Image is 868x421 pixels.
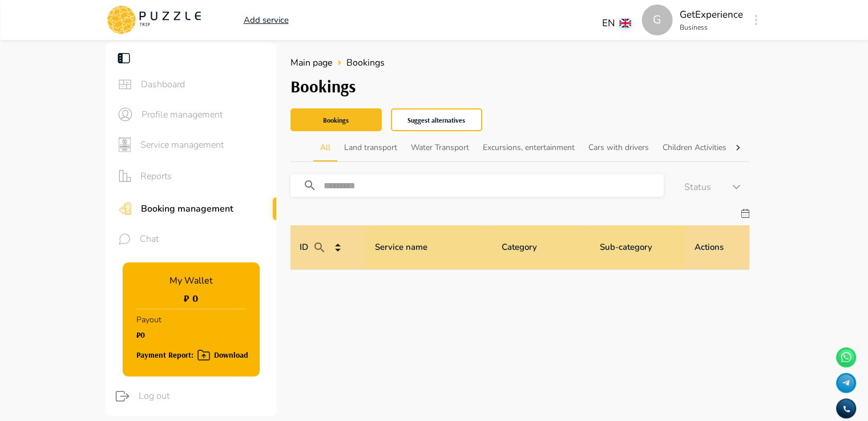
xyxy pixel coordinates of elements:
[337,134,404,161] button: Land transport
[476,134,582,161] button: Excursions, entertainment
[680,7,743,22] p: GetExperience
[620,19,631,27] img: lang
[106,192,277,225] div: sidebar iconsBooking management
[600,241,652,254] p: Sub-category
[313,134,726,161] div: scrollable tabs example
[313,134,337,161] button: All
[664,180,749,197] div: Status
[106,70,277,99] div: sidebar iconsDashboard
[136,348,248,362] div: Payment Report: Download
[602,16,615,31] p: EN
[115,164,135,188] button: sidebar icons
[115,134,135,155] button: sidebar icons
[139,389,268,403] span: Log out
[184,292,198,304] h1: ₽ 0
[300,236,331,259] p: ID
[115,104,136,125] button: sidebar icons
[141,202,268,216] span: Booking management
[136,309,162,330] p: Payout
[106,129,277,160] div: sidebar iconsService management
[298,174,330,197] button: search
[290,56,749,70] nav: breadcrumb
[115,229,134,249] button: sidebar icons
[290,56,333,70] a: Main page
[140,169,268,183] span: Reports
[112,386,133,407] button: logout
[115,197,135,220] button: sidebar icons
[142,108,268,122] span: Profile management
[346,56,385,70] span: Bookings
[290,76,749,96] h3: Bookings
[106,160,277,192] div: sidebar iconsReports
[169,274,213,288] p: My Wallet
[404,134,476,161] button: Water Transport
[656,134,733,161] button: Children Activities
[582,134,656,161] button: Cars with drivers
[244,14,289,27] a: Add service
[106,99,277,129] div: sidebar iconsProfile management
[290,56,333,69] span: Main page
[695,241,724,254] p: Actions
[680,22,743,33] p: Business
[136,342,248,362] button: Payment Report: Download
[290,108,382,131] button: Bookings
[115,74,135,95] button: sidebar icons
[502,241,537,254] p: Category
[391,108,482,131] button: Suggest alternatives
[141,78,268,91] span: Dashboard
[136,330,162,339] h1: ₽0
[642,5,673,35] div: G
[140,232,268,246] span: Chat
[140,138,268,152] span: Service management
[103,381,277,411] div: logoutLog out
[375,241,427,254] p: Service name
[106,225,277,253] div: sidebar iconsChat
